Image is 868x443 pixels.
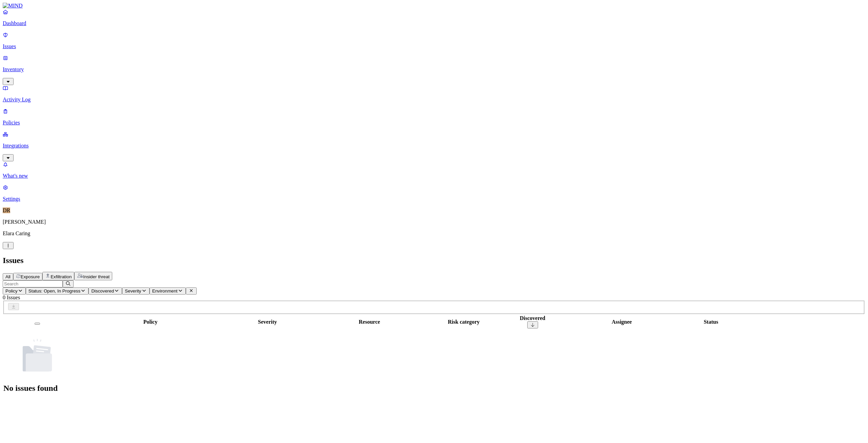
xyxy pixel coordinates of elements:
span: Status: Open, In Progress [28,288,80,294]
span: Environment [152,288,178,294]
a: What's new [3,161,865,179]
button: Select all [35,323,40,325]
div: Severity [230,319,305,325]
h2: Issues [3,256,865,265]
span: Discovered [91,288,114,294]
p: Dashboard [3,20,865,26]
span: All [5,274,11,279]
span: 0 Issues [3,295,20,300]
a: Policies [3,108,865,126]
div: Policy [72,319,229,325]
a: Settings [3,184,865,202]
p: Issues [3,43,865,49]
img: MIND [3,3,23,9]
span: Exfiltration [51,274,72,279]
span: Severity [125,288,141,294]
div: Resource [307,319,433,325]
p: Activity Log [3,97,865,103]
a: Integrations [3,131,865,160]
a: Dashboard [3,9,865,26]
div: Discovered [495,315,570,321]
p: Settings [3,196,865,202]
div: Risk category [434,319,494,325]
p: What's new [3,173,865,179]
div: Status [673,319,749,325]
span: DR [3,207,10,213]
p: [PERSON_NAME] [3,219,865,225]
span: Exposure [21,274,40,279]
img: NoDocuments [17,335,58,376]
input: Search [3,280,63,287]
a: MIND [3,3,865,9]
p: Policies [3,120,865,126]
a: Issues [3,32,865,49]
p: Elara Caring [3,230,865,237]
span: Insider threat [83,274,110,279]
h1: No issues found [3,384,71,393]
div: Assignee [571,319,672,325]
a: Inventory [3,55,865,84]
p: Inventory [3,66,865,73]
p: Integrations [3,143,865,149]
span: Policy [5,288,18,294]
a: Activity Log [3,85,865,103]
